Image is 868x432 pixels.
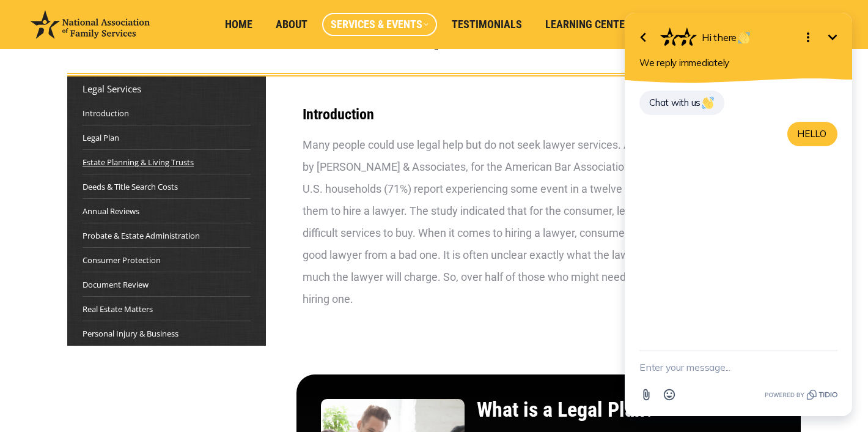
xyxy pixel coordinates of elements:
span: Hi there [93,31,142,43]
h2: What is a Legal Plan? [477,399,776,420]
span: Testimonials [452,18,522,31]
a: Personal Injury & Business [83,327,178,340]
button: Open options [187,25,211,50]
a: Learning Center [537,13,639,36]
img: National Association of Family Services [31,10,150,39]
textarea: New message [31,351,229,383]
a: Estate Planning & Living Trusts [83,156,194,168]
span: We reply immediately [31,57,120,69]
img: 👋 [93,97,105,109]
a: Powered by Tidio. [156,387,229,402]
a: Introduction [83,107,129,119]
span: HELLO [188,128,218,140]
span: Learning Center [545,18,631,31]
span: Services & Events [331,18,428,31]
a: Testimonials [443,13,531,36]
a: About [267,13,316,36]
div: Legal Services [83,83,251,95]
a: Deeds & Title Search Costs [83,181,178,193]
span: About [276,18,307,31]
a: Annual Reviews [83,205,139,217]
h3: Introduction [303,107,795,122]
span: Home [225,18,252,31]
button: Open Emoji picker [49,383,72,406]
div: Many people could use legal help but do not seek lawyer services. According to a survey conducted... [303,134,795,310]
a: Legal Plan [83,132,119,144]
a: Real Estate Matters [83,303,153,315]
button: Attach file button [26,383,49,406]
a: Consumer Protection [83,254,161,266]
span: Chat with us [40,97,106,108]
button: Minimize [211,25,236,50]
a: Document Review [83,278,149,291]
a: Home [216,13,261,36]
img: 👋 [129,32,141,44]
a: Probate & Estate Administration [83,229,200,242]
